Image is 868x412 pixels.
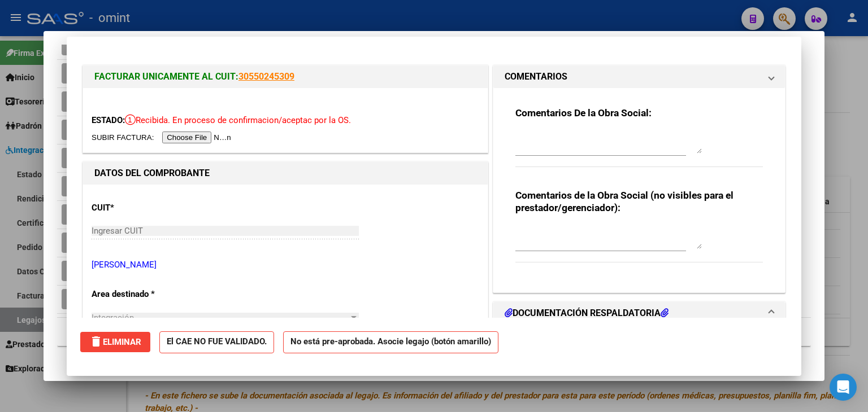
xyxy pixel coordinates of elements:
p: CUIT [92,201,208,214]
div: 13 total [57,318,206,346]
strong: Comentarios De la Obra Social: [515,107,652,119]
strong: DATOS DEL COMPROBANTE [94,168,210,178]
div: COMENTARIOS [493,88,785,292]
span: Integración [92,313,134,323]
span: Eliminar [89,337,141,347]
p: [PERSON_NAME] [92,258,479,271]
p: Area destinado * [92,288,208,301]
mat-icon: delete [89,335,103,348]
strong: Comentarios de la Obra Social (no visibles para el prestador/gerenciador): [515,190,734,213]
strong: No está pre-aprobada. Asocie legajo (botón amarillo) [283,331,498,353]
mat-expansion-panel-header: COMENTARIOS [493,65,785,88]
h1: DOCUMENTACIÓN RESPALDATORIA [505,306,669,320]
span: ESTADO: [92,115,125,125]
span: FACTURAR UNICAMENTE AL CUIT: [94,71,238,82]
mat-expansion-panel-header: DOCUMENTACIÓN RESPALDATORIA [493,302,785,325]
span: Recibida. En proceso de confirmacion/aceptac por la OS. [125,115,351,125]
a: 30550245309 [238,71,294,82]
button: Eliminar [80,332,150,352]
h1: COMENTARIOS [505,70,567,84]
strong: El CAE NO FUE VALIDADO. [159,331,274,353]
div: Open Intercom Messenger [830,374,857,401]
